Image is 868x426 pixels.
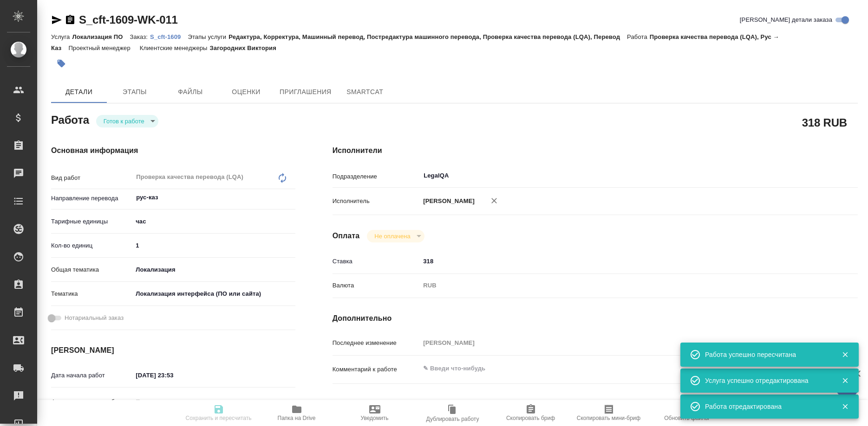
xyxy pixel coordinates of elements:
p: Локализация ПО [72,33,130,40]
p: Комментарий к работе [333,365,420,374]
span: Файлы [168,86,213,98]
button: Скопировать мини-бриф [570,400,648,426]
button: Удалить исполнителя [484,191,504,211]
span: Оценки [224,86,268,98]
p: Кол-во единиц [51,241,132,250]
input: Пустое поле [132,395,214,408]
div: час [132,214,295,229]
span: Скопировать бриф [506,415,555,421]
button: Скопировать ссылку для ЯМессенджера [51,14,62,25]
h4: Дополнительно [333,313,858,324]
p: Загородних Виктория [210,45,283,51]
p: Общая тематика [51,265,132,274]
div: Локализация [132,262,295,278]
button: Не оплачена [372,232,413,240]
button: Закрыть [835,402,855,411]
input: ✎ Введи что-нибудь [420,254,814,268]
input: ✎ Введи что-нибудь [132,369,214,382]
div: RUB [420,278,814,293]
div: Работа отредактирована [705,402,828,411]
button: Сохранить и пересчитать [180,400,258,426]
h4: Исполнители [333,145,858,156]
h2: 318 RUB [802,114,847,130]
p: S_cft-1609 [150,33,188,40]
h2: Работа [51,111,89,127]
span: Детали [57,86,101,98]
span: Сохранить и пересчитать [186,415,252,421]
span: Скопировать мини-бриф [577,415,640,421]
button: Готов к работе [101,117,147,125]
input: ✎ Введи что-нибудь [132,239,295,252]
p: Подразделение [333,172,420,181]
p: Проектный менеджер [68,45,132,51]
p: Услуга [51,33,72,40]
div: Готов к работе [367,230,424,242]
button: Open [809,175,811,177]
div: Услуга успешно отредактирована [705,376,828,385]
span: Обновить файлы [664,415,709,421]
p: [PERSON_NAME] [420,197,475,206]
div: Локализация интерфейса (ПО или сайта) [132,286,295,302]
p: Работа [627,33,650,40]
button: Закрыть [835,350,855,359]
p: Валюта [333,281,420,290]
input: Пустое поле [420,336,814,350]
span: Этапы [112,86,157,98]
h4: Оплата [333,230,360,242]
h4: Основная информация [51,145,295,156]
h4: [PERSON_NAME] [51,345,295,356]
span: [PERSON_NAME] детали заказа [740,15,832,25]
button: Добавить тэг [51,53,72,74]
p: Дата начала работ [51,371,132,380]
a: S_cft-1609 [150,32,188,40]
p: Последнее изменение [333,338,420,348]
p: Тарифные единицы [51,217,132,226]
button: Папка на Drive [258,400,336,426]
button: Обновить файлы [648,400,726,426]
button: Open [290,197,292,198]
p: Редактура, Корректура, Машинный перевод, Постредактура машинного перевода, Проверка качества пере... [228,33,627,40]
p: Направление перевода [51,194,132,203]
button: Закрыть [835,376,855,385]
div: Готов к работе [96,115,158,127]
p: Тематика [51,289,132,299]
span: Папка на Drive [278,415,316,421]
span: Уведомить [361,415,389,421]
p: Исполнитель [333,197,420,206]
p: Заказ: [130,33,150,40]
button: Дублировать работу [414,400,492,426]
button: Уведомить [336,400,414,426]
button: Скопировать ссылку [65,14,76,25]
button: Скопировать бриф [492,400,570,426]
p: Вид работ [51,173,132,183]
span: Дублировать работу [426,416,479,422]
p: Ставка [333,257,420,266]
span: Нотариальный заказ [65,313,124,323]
a: S_cft-1609-WK-011 [79,13,178,26]
textarea: /Clients/cft/Orders/S_cft-1609/LQA/S_cft-1609-WK-011 [420,396,814,412]
p: Этапы услуги [188,33,228,40]
div: Работа успешно пересчитана [705,350,828,359]
p: Факт. дата начала работ [51,397,132,407]
span: Приглашения [280,86,332,98]
span: SmartCat [343,86,387,98]
p: Клиентские менеджеры [140,45,210,51]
